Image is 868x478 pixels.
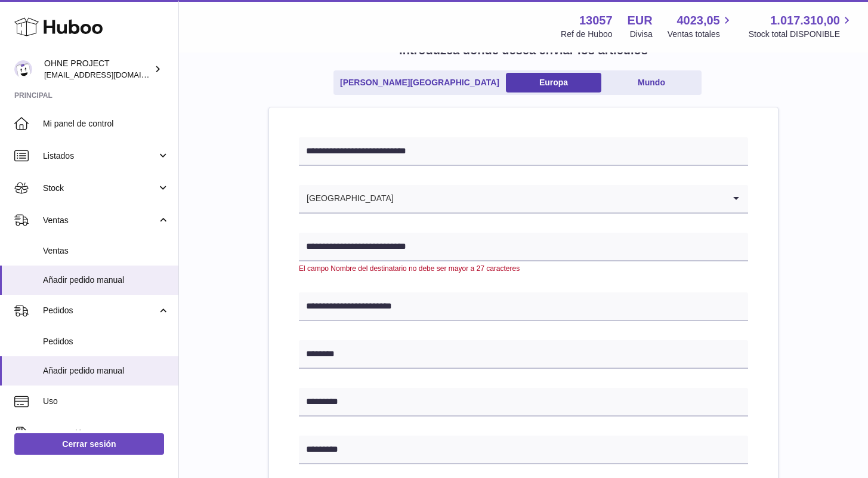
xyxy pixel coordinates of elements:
span: Stock [43,183,157,194]
strong: EUR [628,13,653,29]
span: Ventas totales [668,29,734,40]
span: [GEOGRAPHIC_DATA] [299,185,394,212]
span: Stock total DISPONIBLE [749,29,854,40]
span: Uso [43,396,169,407]
span: Mi panel de control [43,118,169,129]
span: Facturación y pagos [43,428,157,439]
span: 1.017.310,00 [770,13,840,29]
span: Ventas [43,245,169,257]
span: Añadir pedido manual [43,365,169,377]
a: [PERSON_NAME][GEOGRAPHIC_DATA] [336,73,503,92]
span: Añadir pedido manual [43,275,169,286]
div: Divisa [630,29,653,40]
img: support@ohneproject.com [14,60,32,78]
a: 1.017.310,00 Stock total DISPONIBLE [749,13,854,40]
div: Ref de Huboo [561,29,612,40]
span: Listados [43,150,157,162]
span: Ventas [43,215,157,226]
strong: 13057 [579,13,613,29]
span: Pedidos [43,305,157,316]
div: El campo Nombre del destinatario no debe ser mayor a 27 caracteres [299,264,748,273]
a: 4023,05 Ventas totales [668,13,734,40]
a: Cerrar sesión [14,433,164,455]
input: Search for option [394,185,724,212]
span: Pedidos [43,336,169,347]
div: Search for option [299,185,748,214]
span: 4023,05 [677,13,719,29]
a: Mundo [604,73,699,92]
a: Europa [506,73,601,92]
span: [EMAIL_ADDRESS][DOMAIN_NAME] [44,70,175,79]
div: OHNE PROJECT [44,58,152,81]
